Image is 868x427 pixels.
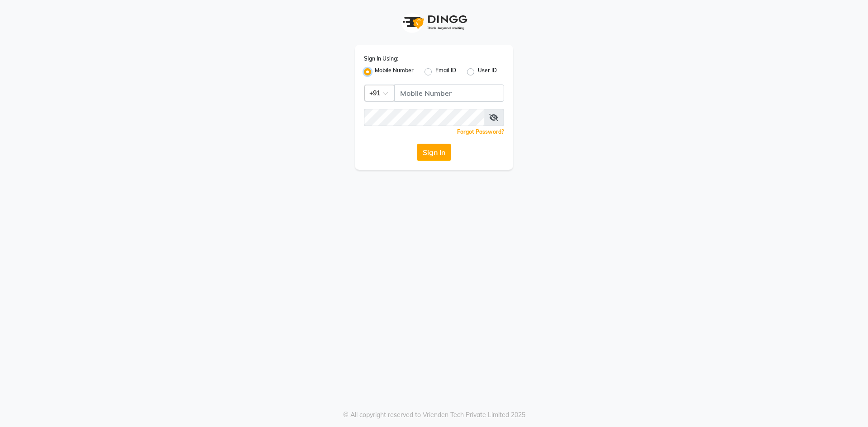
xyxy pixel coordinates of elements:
label: Email ID [435,66,456,77]
img: logo1.svg [398,9,470,36]
a: Forgot Password? [457,128,504,135]
label: Sign In Using: [364,55,398,63]
input: Username [394,84,504,102]
button: Sign In [417,144,451,161]
label: User ID [478,66,497,77]
input: Username [364,109,484,126]
label: Mobile Number [375,66,414,77]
